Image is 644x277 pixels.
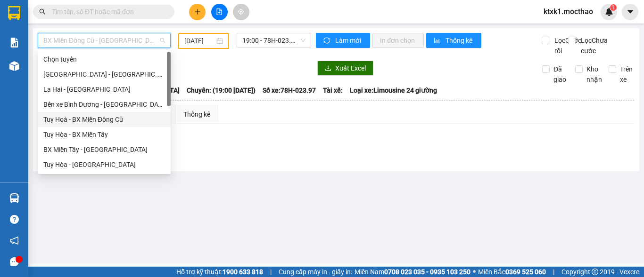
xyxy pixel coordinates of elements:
span: Tài xế: [323,85,343,95]
span: Miền Nam [355,267,471,277]
span: caret-down [626,8,635,16]
span: | [553,267,554,277]
button: caret-down [622,4,638,20]
span: Loại xe: Limousine 24 giường [350,85,437,95]
span: Chuyến: (19:00 [DATE]) [187,85,256,95]
sup: 1 [610,4,617,11]
span: Miền Bắc [478,267,546,277]
div: Tuy Hòa - BX Miền Tây [38,127,171,142]
span: Trên xe [616,64,636,85]
div: Tuy Hòa - [GEOGRAPHIC_DATA] [43,159,165,170]
span: Cung cấp máy in - giấy in: [279,267,352,277]
input: Tìm tên, số ĐT hoặc mã đơn [52,7,163,17]
span: message [10,257,19,266]
img: warehouse-icon [9,61,19,71]
span: plus [194,8,201,15]
div: Bến xe Bình Dương - Tuy Hoà (Hàng) [38,97,171,112]
strong: 0708 023 035 - 0935 103 250 [384,268,471,276]
img: solution-icon [9,38,19,47]
button: downloadXuất Excel [317,61,373,76]
div: [GEOGRAPHIC_DATA] - [GEOGRAPHIC_DATA] [43,69,165,79]
div: La Hai - [GEOGRAPHIC_DATA] [43,84,165,95]
span: Số xe: 78H-023.97 [263,85,316,95]
div: La Hai - Tuy Hòa [38,82,171,97]
button: In đơn chọn [372,33,424,48]
span: question-circle [10,215,19,224]
div: Chọn tuyến [43,54,165,64]
span: | [270,267,272,277]
div: BX Miền Tây - Tuy Hòa [38,142,171,157]
span: sync [323,37,331,45]
span: Làm mới [335,35,363,46]
span: file-add [216,8,223,15]
span: Lọc Chưa cước [577,35,609,56]
div: BX Miền Tây - [GEOGRAPHIC_DATA] [43,144,165,155]
div: Chọn tuyến [38,52,171,67]
strong: 1900 633 818 [223,268,263,276]
div: Bến xe Bình Dương - [GEOGRAPHIC_DATA] ([GEOGRAPHIC_DATA]) [43,99,165,110]
span: BX Miền Đông Cũ - Tuy Hoà [43,33,165,47]
div: Sài Gòn - Tuy Hòa [38,67,171,82]
div: Tuy Hòa - BX Miền Tây [43,129,165,140]
button: bar-chartThống kê [426,33,481,48]
button: file-add [211,4,228,20]
input: 14/09/2025 [184,36,215,46]
span: Đã giao [550,64,570,85]
button: aim [233,4,249,20]
span: aim [238,8,244,15]
button: plus [189,4,206,20]
strong: 0369 525 060 [505,268,546,276]
span: Hỗ trợ kỹ thuật: [176,267,263,277]
span: copyright [592,269,598,275]
span: notification [10,236,19,245]
div: Tuy Hoà - BX Miền Đông Cũ [43,114,165,125]
span: search [39,8,46,15]
img: logo-vxr [8,6,20,20]
img: icon-new-feature [605,8,613,16]
span: bar-chart [434,37,442,45]
div: Tuy Hòa - Đà Nẵng [38,157,171,172]
div: Tuy Hoà - BX Miền Đông Cũ [38,112,171,127]
img: warehouse-icon [9,193,19,203]
span: 19:00 - 78H-023.97 [242,33,305,47]
span: Kho nhận [583,64,606,85]
span: Thống kê [446,35,474,46]
span: Lọc Cước rồi [551,35,583,56]
span: ⚪️ [473,270,476,274]
button: syncLàm mới [316,33,370,48]
span: 1 [611,4,615,11]
div: Thống kê [183,109,210,119]
span: ktxk1.mocthao [536,6,601,17]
